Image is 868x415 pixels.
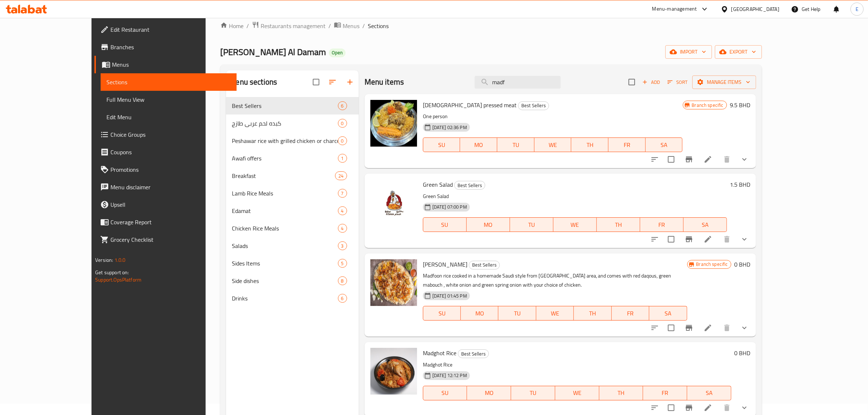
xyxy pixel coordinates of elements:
span: Add item [639,77,663,88]
span: FR [643,220,681,230]
div: Side dishes8 [226,272,358,290]
span: Sort sections [324,73,341,91]
span: FR [646,388,684,398]
button: Manage items [692,75,756,89]
span: Chicken Rice Meals [232,224,338,233]
span: 5 [338,260,347,267]
span: 8 [338,278,347,284]
span: Best Sellers [469,261,499,269]
button: Sort [666,77,689,88]
span: [DEMOGRAPHIC_DATA] pressed meat [423,100,517,110]
a: Restaurants management [252,21,326,31]
button: Branch-specific-item [680,230,698,248]
nav: Menu sections [226,94,358,310]
span: E [856,5,859,13]
button: show more [736,319,753,337]
a: Branches [94,38,237,56]
button: WE [534,137,572,152]
div: items [338,241,347,250]
button: show more [736,151,753,168]
span: 24 [335,172,346,179]
span: Add [641,78,661,86]
span: WE [539,308,571,319]
a: Edit menu item [704,403,712,412]
span: Lamb Rice Meals [232,189,338,198]
img: Hashi pressed meat [370,100,417,147]
div: Peshawar rice with grilled chicken or charcoal grilled chicken [232,136,338,145]
button: delete [718,151,736,168]
a: Sections [101,73,237,91]
li: / [362,22,365,30]
span: Promotions [110,165,231,174]
div: Peshawar rice with grilled chicken or charcoal grilled chicken0 [226,132,358,150]
a: Choice Groups [94,126,237,143]
div: [GEOGRAPHIC_DATA] [731,5,779,13]
span: 0 [338,137,347,144]
button: MO [467,217,510,232]
div: Salads3 [226,237,358,255]
div: Drinks [232,294,338,303]
img: Green Salad [370,179,417,226]
h6: 0 BHD [734,348,750,358]
span: Sort items [663,77,692,88]
span: MO [470,388,508,398]
span: 1 [338,155,347,162]
input: search [475,76,561,89]
button: WE [555,386,599,400]
button: SU [423,217,467,232]
div: items [338,276,347,285]
span: [PERSON_NAME] Al Damam [220,44,326,60]
button: SA [646,137,683,152]
div: items [338,206,347,215]
span: [PERSON_NAME] [423,259,467,270]
span: Awafi offers [232,154,338,163]
span: Best Sellers [518,101,549,110]
svg: Show Choices [740,403,749,412]
span: 6 [338,102,347,109]
a: Menus [334,21,359,31]
span: WE [556,220,594,230]
a: Menus [94,56,237,73]
div: Best Sellers6 [226,97,358,115]
svg: Show Choices [740,323,749,332]
button: MO [467,386,511,400]
h2: Menu items [365,77,404,88]
button: TU [497,137,534,152]
div: Best Sellers [518,101,549,110]
svg: Show Choices [740,155,749,164]
a: Edit menu item [704,155,712,164]
p: Madghot Rice [423,360,731,369]
span: [DATE] 02:36 PM [429,124,470,131]
button: FR [608,137,646,152]
span: Select to update [663,320,679,336]
span: [DATE] 12:12 PM [429,372,470,379]
button: export [715,45,762,59]
button: delete [718,319,736,337]
span: 7 [338,190,347,197]
span: FR [611,140,643,150]
a: Menu disclaimer [94,178,237,196]
a: Edit Restaurant [94,21,237,38]
span: كبده لحم عربي طازج [232,119,338,128]
button: SA [687,386,731,400]
span: Menus [343,22,359,30]
span: Best Sellers [232,101,338,110]
span: Menu disclaimer [110,183,231,191]
span: Menus [112,60,231,69]
span: Sections [368,22,389,30]
button: Branch-specific-item [680,151,698,168]
div: كبده لحم عربي طازج0 [226,115,358,132]
a: Coupons [94,143,237,161]
button: sort-choices [646,319,663,337]
img: Madghot Rice [370,348,417,395]
span: Get support on: [95,268,129,277]
button: TU [498,306,536,321]
span: Salads [232,241,338,250]
button: Add section [341,73,359,91]
span: TH [602,388,641,398]
a: Upsell [94,196,237,213]
span: SA [686,220,724,230]
div: items [338,224,347,233]
button: Branch-specific-item [680,319,698,337]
